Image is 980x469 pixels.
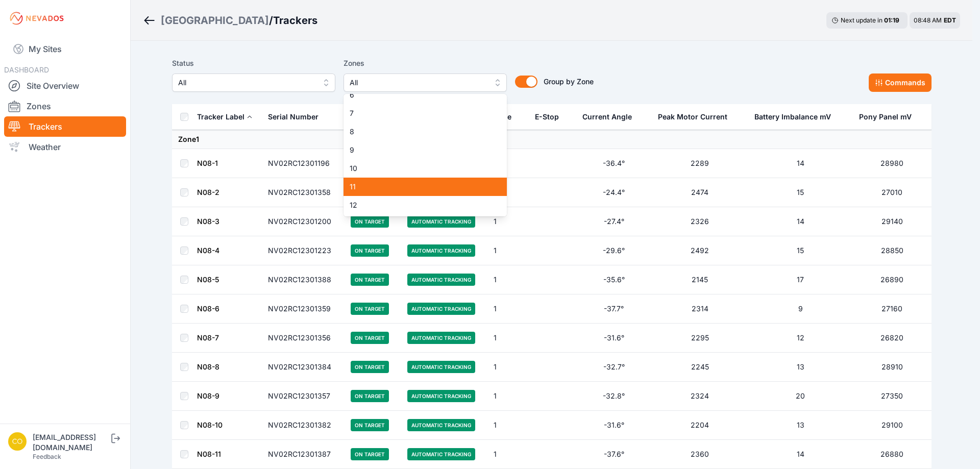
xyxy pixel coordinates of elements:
span: 10 [350,163,488,174]
div: All [344,94,507,216]
button: All [344,73,507,92]
span: 8 [350,127,488,137]
span: 11 [350,182,488,192]
span: 12 [350,200,488,210]
span: 7 [350,108,488,118]
span: All [350,77,486,89]
span: 6 [350,90,488,100]
span: 9 [350,145,488,155]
